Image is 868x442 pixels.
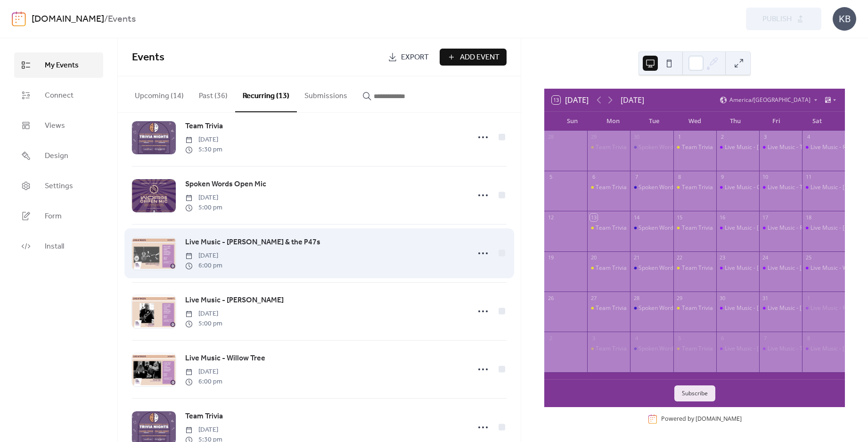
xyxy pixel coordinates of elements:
div: Team Trivia [682,345,713,353]
div: 3 [762,133,769,141]
span: Form [45,211,62,222]
div: 31 [762,294,769,301]
div: 26 [547,294,554,301]
div: Team Trivia [682,224,713,232]
button: Upcoming (14) [127,76,191,111]
div: Live Music - The Cleveland Experiment [759,143,802,151]
a: Live Music - [PERSON_NAME] & the P47s [185,236,320,249]
div: Live Music - [PERSON_NAME] [725,304,801,312]
span: 5:00 pm [185,319,222,329]
b: Events [108,10,136,28]
div: Team Trivia [673,264,716,272]
div: Live Music - Michael Reese [716,224,759,232]
span: Settings [45,181,73,192]
span: Live Music - [PERSON_NAME] [185,295,284,306]
div: Live Music - Gentle Rain [725,183,787,192]
div: Wed [674,112,715,131]
span: Add Event [460,52,500,63]
div: [DATE] [621,94,644,106]
div: Spoken Words Open Mic [639,264,703,272]
div: 29 [590,133,597,141]
div: Live Music - Bill Snyder [802,345,845,353]
a: [DOMAIN_NAME] [32,10,104,28]
div: 24 [762,254,769,261]
div: Team Trivia [596,264,627,272]
div: Team Trivia [587,304,630,312]
a: Spoken Words Open Mic [185,178,266,191]
span: Live Music - [PERSON_NAME] & the P47s [185,237,320,248]
div: 12 [547,214,554,221]
div: Powered by [661,415,742,423]
div: 21 [633,254,640,261]
div: Live Music - The Cleveland Experiment [759,345,802,353]
div: Live Music - [PERSON_NAME] [768,304,844,312]
div: Live Music - Revele & Paul [759,224,802,232]
div: 8 [676,174,683,181]
span: [DATE] [185,425,222,435]
div: 6 [590,174,597,181]
a: Team Trivia [185,120,223,133]
div: Sun [552,112,593,131]
div: Spoken Words Open Mic [639,304,703,312]
button: Past (36) [191,76,235,111]
div: Live Music - Katie Hale & the P47s [802,224,845,232]
div: Team Trivia [596,345,627,353]
div: 23 [719,254,726,261]
div: Live Music - Willow Tree [802,264,845,272]
div: Fri [756,112,797,131]
div: Thu [715,112,756,131]
div: 7 [762,334,769,342]
div: 10 [762,174,769,181]
div: 13 [590,214,597,221]
div: 28 [547,133,554,141]
div: 5 [676,334,683,342]
div: Tue [633,112,674,131]
div: Live Music - [PERSON_NAME] [725,224,801,232]
div: Live Music - [GEOGRAPHIC_DATA] [725,264,814,272]
span: 5:00 pm [185,203,222,213]
div: 29 [676,294,683,301]
div: Live Music - Gentle Rain [716,183,759,192]
div: 15 [676,214,683,221]
div: Team Trivia [596,143,627,151]
div: 5 [547,174,554,181]
button: Recurring (13) [235,76,297,112]
div: Team Trivia [587,345,630,353]
div: Spoken Words Open Mic [630,224,673,232]
div: 4 [633,334,640,342]
div: Live Music - [PERSON_NAME] [768,264,844,272]
div: Team Trivia [587,264,630,272]
div: Team Trivia [587,143,630,151]
span: Live Music - Willow Tree [185,353,265,364]
button: Add Event [440,49,507,66]
div: Spoken Words Open Mic [630,345,673,353]
span: Team Trivia [185,121,223,132]
a: Team Trivia [185,410,223,423]
span: Export [401,52,429,63]
span: America/[GEOGRAPHIC_DATA] [729,97,811,103]
span: [DATE] [185,135,222,145]
div: Spoken Words Open Mic [639,224,703,232]
div: Spoken Words Open Mic [630,264,673,272]
a: Form [14,203,103,229]
div: 4 [805,133,812,141]
div: Spoken Words Open Mic [630,183,673,192]
div: 14 [633,214,640,221]
div: 3 [590,334,597,342]
button: Subscribe [674,385,715,401]
img: logo [12,11,26,26]
div: Team Trivia [596,224,627,232]
span: [DATE] [185,367,222,377]
div: Spoken Words Open Mic [630,304,673,312]
div: Spoken Words Open Mic [630,143,673,151]
div: Team Trivia [682,183,713,192]
div: Team Trivia [673,183,716,192]
div: 30 [633,133,640,141]
span: Events [132,47,164,68]
span: 6:00 pm [185,377,222,387]
div: Sat [796,112,837,131]
div: 19 [547,254,554,261]
div: 16 [719,214,726,221]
